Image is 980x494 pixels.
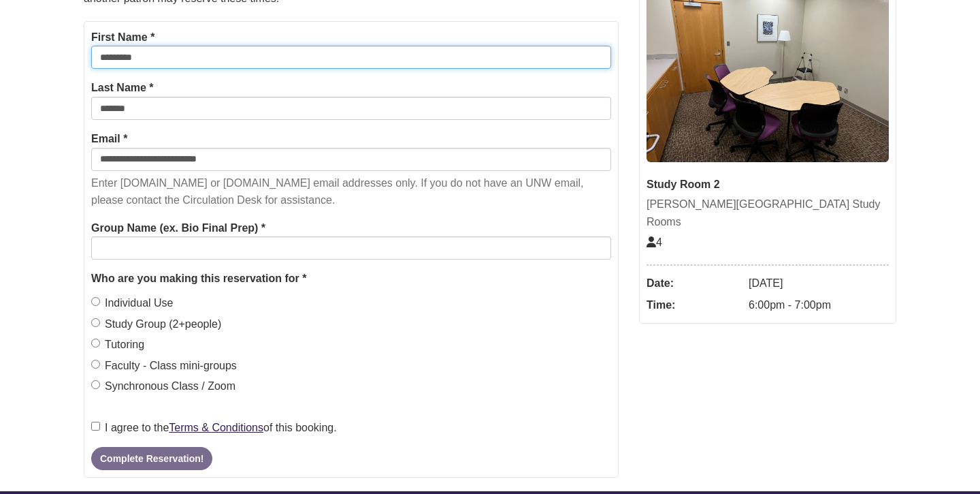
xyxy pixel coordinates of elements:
[91,360,100,369] input: Faculty - Class mini-groups
[91,339,100,348] input: Tutoring
[91,318,100,327] input: Study Group (2+people)
[91,447,212,470] button: Complete Reservation!
[749,294,889,316] dd: 6:00pm - 7:00pm
[169,422,263,433] a: Terms & Conditions
[91,357,237,375] label: Faculty - Class mini-groups
[91,79,154,97] label: Last Name *
[647,196,889,230] div: [PERSON_NAME][GEOGRAPHIC_DATA] Study Rooms
[91,29,154,46] label: First Name *
[647,236,662,248] span: The capacity of this space
[91,174,611,209] p: Enter [DOMAIN_NAME] or [DOMAIN_NAME] email addresses only. If you do not have an UNW email, pleas...
[91,380,100,389] input: Synchronous Class / Zoom
[91,270,611,288] legend: Who are you making this reservation for *
[91,315,221,333] label: Study Group (2+people)
[91,336,144,354] label: Tutoring
[91,297,100,306] input: Individual Use
[91,219,265,237] label: Group Name (ex. Bio Final Prep) *
[91,294,174,312] label: Individual Use
[91,377,235,395] label: Synchronous Class / Zoom
[749,273,889,294] dd: [DATE]
[647,273,742,294] dt: Date:
[91,419,337,437] label: I agree to the of this booking.
[647,294,742,316] dt: Time:
[91,422,100,431] input: I agree to theTerms & Conditionsof this booking.
[647,176,889,194] div: Study Room 2
[91,130,127,148] label: Email *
